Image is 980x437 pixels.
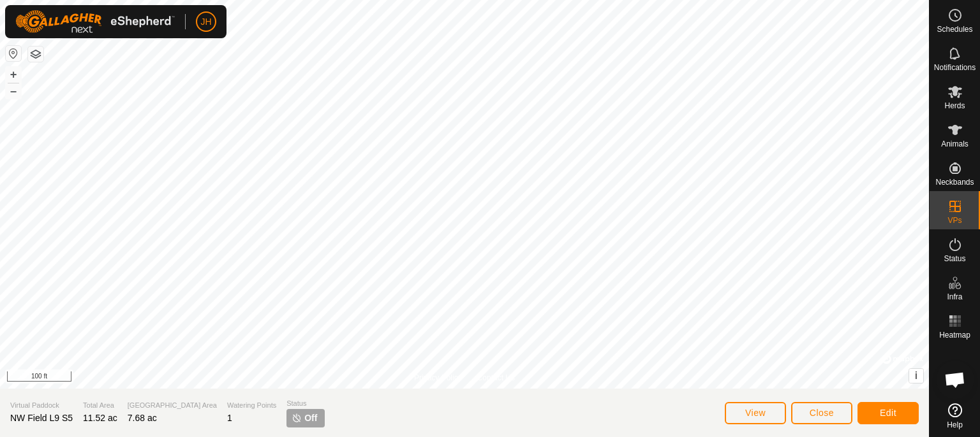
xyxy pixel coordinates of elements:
img: Gallagher Logo [15,10,175,33]
span: 7.68 ac [128,413,157,423]
span: 1 [227,413,232,423]
button: – [6,83,21,99]
span: View [745,408,766,418]
button: Map Layers [28,47,43,62]
span: i [915,370,917,381]
span: Animals [941,140,969,148]
span: [GEOGRAPHIC_DATA] Area [128,400,217,411]
span: Off [304,412,317,425]
span: Heatmap [939,331,970,339]
img: turn-off [292,413,302,423]
span: Help [947,421,963,429]
button: Edit [857,402,919,424]
button: + [6,67,21,82]
button: i [909,369,923,383]
span: Close [810,408,834,418]
a: Privacy Policy [414,372,462,383]
a: Help [930,398,980,434]
span: Total Area [83,400,117,411]
span: VPs [947,217,961,224]
span: NW Field L9 S5 [10,413,73,423]
button: View [725,402,786,424]
span: Status [286,398,325,409]
button: Close [791,402,852,424]
span: Status [944,255,965,262]
a: Contact Us [477,372,515,383]
span: Infra [947,293,962,301]
div: Open chat [936,361,974,399]
span: 11.52 ac [83,413,117,423]
span: Watering Points [227,400,276,411]
span: Edit [880,408,896,418]
span: JH [200,15,211,29]
span: Notifications [934,64,976,71]
span: Herds [944,102,965,110]
span: Virtual Paddock [10,400,73,411]
button: Reset Map [6,46,21,61]
span: Schedules [937,25,972,33]
span: Neckbands [935,178,974,186]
